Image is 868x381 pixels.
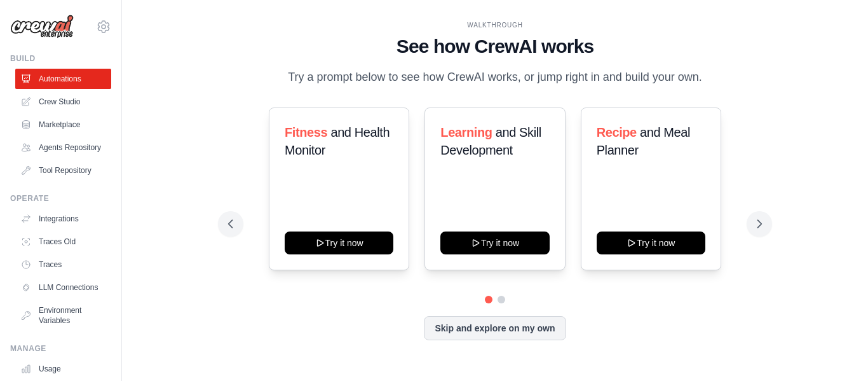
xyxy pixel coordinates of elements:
[15,114,111,135] a: Marketplace
[285,125,390,157] span: and Health Monitor
[440,232,549,254] button: Try it now
[15,160,111,181] a: Tool Repository
[597,232,705,254] button: Try it now
[285,125,327,139] span: Fitness
[15,254,111,275] a: Traces
[15,69,111,89] a: Automations
[15,277,111,298] a: LLM Connections
[10,343,111,354] div: Manage
[597,125,690,157] span: and Meal Planner
[424,316,566,340] button: Skip and explore on my own
[228,35,762,58] h1: See how CrewAI works
[228,20,762,30] div: WALKTHROUGH
[15,137,111,158] a: Agents Repository
[10,193,111,204] div: Operate
[281,68,709,87] p: Try a prompt below to see how CrewAI works, or jump right in and build your own.
[597,125,637,139] span: Recipe
[10,53,111,64] div: Build
[440,125,541,157] span: and Skill Development
[285,232,393,254] button: Try it now
[15,209,111,229] a: Integrations
[15,232,111,252] a: Traces Old
[15,92,111,112] a: Crew Studio
[10,15,74,39] img: Logo
[15,300,111,331] a: Environment Variables
[15,359,111,379] a: Usage
[440,125,492,139] span: Learning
